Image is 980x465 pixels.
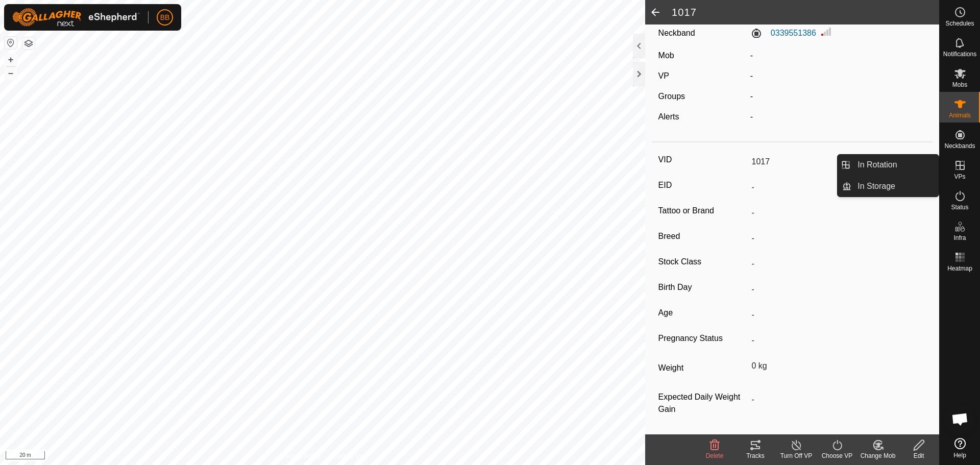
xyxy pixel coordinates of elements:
[22,37,35,50] button: Map Layers
[898,451,939,460] div: Edit
[776,451,817,460] div: Turn Off VP
[658,306,748,320] label: Age
[947,265,972,272] span: Heatmap
[5,67,17,79] button: –
[949,112,971,118] span: Animals
[945,404,975,434] a: Open chat
[953,235,966,241] span: Infra
[735,451,776,460] div: Tracks
[658,92,685,101] label: Groups
[658,230,748,243] label: Breed
[5,54,17,66] button: +
[951,204,968,210] span: Status
[658,179,748,192] label: EID
[746,111,930,123] div: -
[750,27,816,39] label: 0339551386
[658,255,748,268] label: Stock Class
[857,159,897,171] span: In Rotation
[750,71,753,80] app-display-virtual-paddock-transition: -
[953,452,966,458] span: Help
[12,8,140,27] img: Gallagher Logo
[851,155,939,175] a: In Rotation
[658,71,669,80] label: VP
[940,434,980,462] a: Help
[672,6,939,18] h2: 1017
[857,180,895,192] span: In Storage
[658,153,748,166] label: VID
[5,37,17,49] button: Reset Map
[838,155,939,175] li: In Rotation
[658,357,748,379] label: Weight
[706,452,724,459] span: Delete
[658,332,748,345] label: Pregnancy Status
[943,51,976,57] span: Notifications
[952,82,967,88] span: Mobs
[658,27,695,39] label: Neckband
[658,391,748,415] label: Expected Daily Weight Gain
[333,452,363,461] a: Contact Us
[838,176,939,197] li: In Storage
[851,176,939,197] a: In Storage
[750,51,753,60] span: -
[954,174,965,180] span: VPs
[658,112,679,121] label: Alerts
[658,204,748,217] label: Tattoo or Brand
[817,451,857,460] div: Choose VP
[746,90,930,103] div: -
[658,281,748,294] label: Birth Day
[944,143,975,149] span: Neckbands
[945,20,974,27] span: Schedules
[160,12,170,23] span: BB
[857,451,898,460] div: Change Mob
[820,26,832,38] img: Signal strength
[658,51,674,60] label: Mob
[282,452,321,461] a: Privacy Policy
